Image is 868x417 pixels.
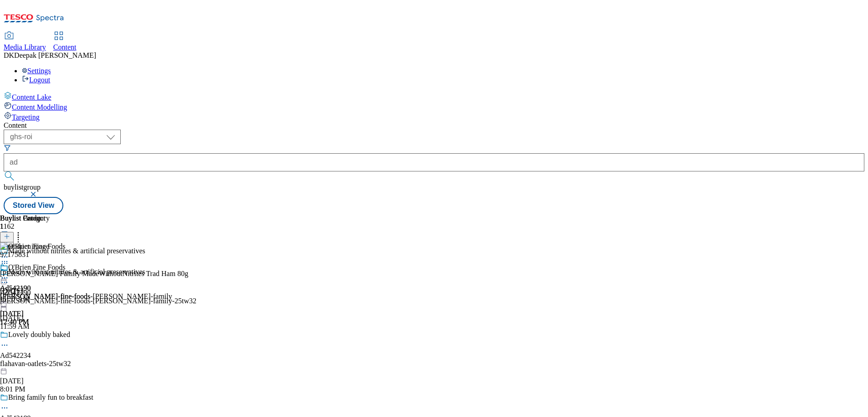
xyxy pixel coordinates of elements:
a: Content Lake [4,91,864,101]
a: Content [53,32,77,51]
button: Stored View [4,197,63,214]
a: Targeting [4,111,864,121]
span: Targeting [12,113,40,121]
a: Content Modelling [4,101,864,111]
div: Content [4,121,864,130]
span: Deepak [PERSON_NAME] [14,51,96,59]
span: buylistgroup [4,183,41,191]
span: DK [4,51,14,59]
span: Content Modelling [12,103,67,111]
span: Content Lake [12,93,51,101]
span: Content [53,43,77,51]
svg: Search Filters [4,144,11,151]
span: Media Library [4,43,46,51]
a: Logout [22,76,50,84]
div: Lovely doubly baked [8,331,70,339]
div: Bring family fun to breakfast [8,393,93,402]
a: Media Library [4,32,46,51]
input: Search [4,153,864,171]
a: Settings [22,67,51,75]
